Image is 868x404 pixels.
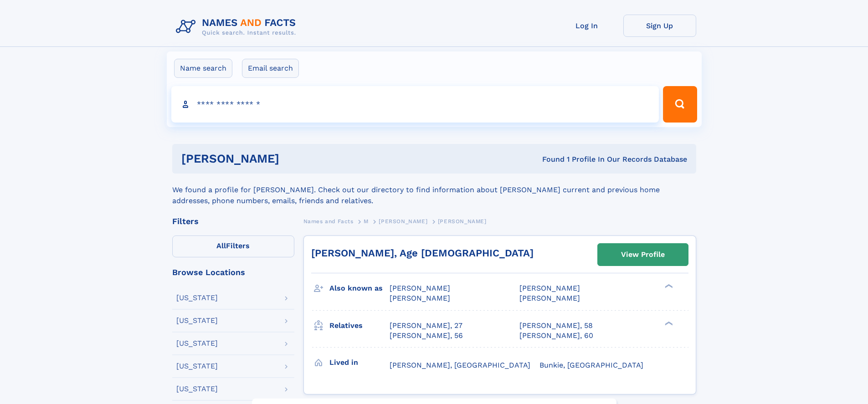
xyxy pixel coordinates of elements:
a: View Profile [598,244,688,266]
span: [PERSON_NAME] [390,284,450,292]
span: [PERSON_NAME] [390,294,450,302]
span: [PERSON_NAME] [379,218,427,225]
a: [PERSON_NAME], Age [DEMOGRAPHIC_DATA] [311,247,534,259]
a: Sign Up [623,15,696,37]
div: [US_STATE] [176,363,218,370]
span: Bunkie, [GEOGRAPHIC_DATA] [539,361,643,369]
label: Filters [172,235,294,257]
span: [PERSON_NAME] [519,284,580,292]
div: [US_STATE] [176,317,218,324]
a: [PERSON_NAME], 60 [519,331,593,341]
div: Found 1 Profile In Our Records Database [411,154,687,164]
a: [PERSON_NAME], 27 [390,321,462,331]
a: Names and Facts [303,215,354,227]
h3: Relatives [329,318,390,333]
a: Log In [550,15,623,37]
a: [PERSON_NAME] [379,215,427,227]
a: [PERSON_NAME], 56 [390,331,463,341]
div: Filters [172,217,294,225]
label: Email search [242,59,299,78]
a: M [364,215,369,227]
label: Name search [174,59,232,78]
input: search input [171,86,659,123]
div: [US_STATE] [176,294,218,302]
div: [US_STATE] [176,385,218,393]
h3: Also known as [329,281,390,296]
span: [PERSON_NAME] [438,218,487,225]
div: ❯ [663,283,673,289]
span: [PERSON_NAME] [519,294,580,302]
div: We found a profile for [PERSON_NAME]. Check out our directory to find information about [PERSON_N... [172,174,696,206]
div: [US_STATE] [176,340,218,347]
span: All [216,241,226,250]
img: Logo Names and Facts [172,15,303,39]
a: [PERSON_NAME], 58 [519,321,593,331]
div: Browse Locations [172,268,294,276]
span: M [364,218,369,225]
div: View Profile [621,244,665,265]
h3: Lived in [329,355,390,370]
div: ❯ [663,320,673,326]
span: [PERSON_NAME], [GEOGRAPHIC_DATA] [390,361,530,369]
h1: [PERSON_NAME] [181,153,411,164]
button: Search Button [663,86,697,123]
